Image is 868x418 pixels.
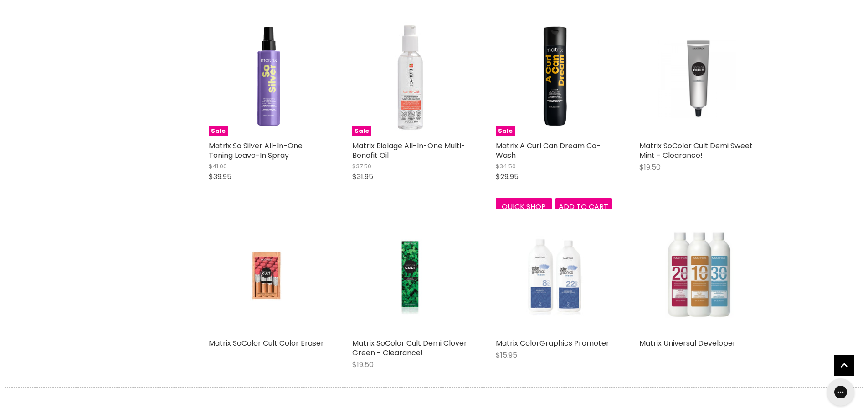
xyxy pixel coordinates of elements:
[555,198,612,216] button: Add to cart
[352,22,468,135] img: Matrix Biolage All-In-One Multi-Benefit Oil
[496,350,517,360] span: $15.95
[228,218,305,334] img: Matrix SoColor Cult Color Eraser
[352,20,468,136] a: Matrix Biolage All-In-One Multi-Benefit OilSale
[352,162,371,171] span: $37.50
[496,20,612,136] a: Matrix A Curl Can Dream Co-WashSale
[639,141,753,161] a: Matrix SoColor Cult Demi Sweet Mint - Clearance!
[209,171,231,182] span: $39.95
[639,162,661,172] span: $19.50
[209,126,228,136] span: Sale
[352,141,465,161] a: Matrix Biolage All-In-One Multi-Benefit Oil
[496,338,609,348] a: Matrix ColorGraphics Promoter
[496,171,519,182] span: $29.95
[209,20,325,136] img: Matrix So Silver All-In-One Toning Leave-In Spray
[515,218,592,334] img: Matrix ColorGraphics Promoter
[209,218,325,334] a: Matrix SoColor Cult Color Eraser
[496,162,516,171] span: $34.50
[209,338,324,348] a: Matrix SoColor Cult Color Eraser
[209,162,227,171] span: $41.00
[639,20,755,136] a: Matrix SoColor Cult Demi Sweet Mint - Clearance!
[352,218,468,334] a: Matrix SoColor Cult Demi Clover Green - Clearance!
[496,141,601,161] a: Matrix A Curl Can Dream Co-Wash
[496,218,612,334] a: Matrix ColorGraphics Promoter
[639,218,755,334] a: Matrix Universal Developer
[352,171,373,182] span: $31.95
[559,201,608,212] span: Add to cart
[496,126,515,136] span: Sale
[496,20,612,136] img: Matrix A Curl Can Dream Co-Wash
[496,198,552,216] button: Quick shop
[352,359,374,370] span: $19.50
[822,375,859,409] iframe: Gorgias live chat messenger
[209,141,303,161] a: Matrix So Silver All-In-One Toning Leave-In Spray
[646,218,749,334] img: Matrix Universal Developer
[371,218,449,334] img: Matrix SoColor Cult Demi Clover Green - Clearance!
[352,338,467,358] a: Matrix SoColor Cult Demi Clover Green - Clearance!
[658,20,736,136] img: Matrix SoColor Cult Demi Sweet Mint - Clearance!
[209,20,325,136] a: Matrix So Silver All-In-One Toning Leave-In SpraySale
[639,338,736,348] a: Matrix Universal Developer
[352,126,371,136] span: Sale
